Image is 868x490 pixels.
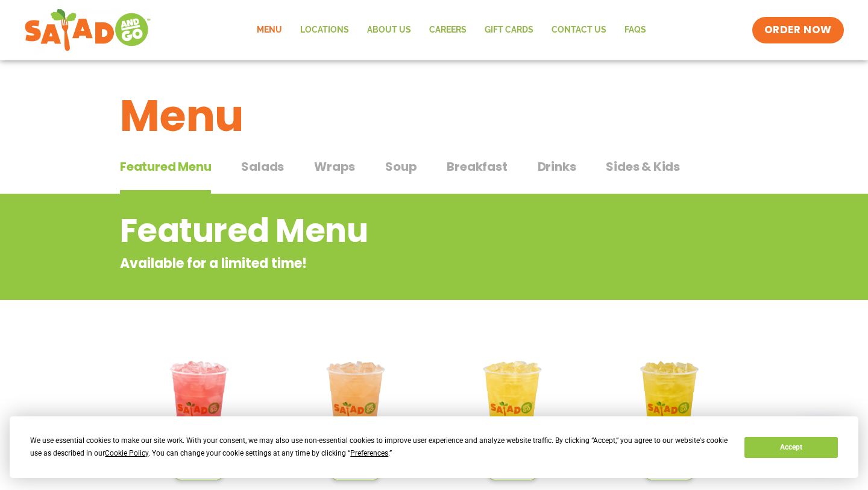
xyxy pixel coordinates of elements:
img: Product photo for Sunkissed Yuzu Lemonade [443,341,582,480]
img: Product photo for Blackberry Bramble Lemonade [129,341,268,480]
a: About Us [358,16,420,44]
span: Wraps [314,157,355,176]
span: Drinks [538,157,576,176]
div: We use essential cookies to make our site work. With your consent, we may also use non-essential ... [30,434,730,460]
h1: Menu [120,83,748,148]
a: FAQs [615,16,655,44]
img: Product photo for Mango Grove Lemonade [600,341,740,480]
p: Available for a limited time! [120,253,651,273]
a: Careers [420,16,476,44]
button: Accept [744,437,837,458]
span: Featured Menu [120,157,211,176]
span: Soup [385,157,417,176]
a: GIFT CARDS [476,16,542,44]
div: Cookie Consent Prompt [10,416,858,478]
span: Sides & Kids [606,157,680,176]
span: ORDER NOW [764,23,832,37]
img: new-SAG-logo-768×292 [24,6,151,54]
nav: Menu [248,16,655,44]
span: Salads [241,157,284,176]
a: ORDER NOW [752,17,844,43]
a: Contact Us [542,16,615,44]
span: Breakfast [447,157,507,176]
div: Tabbed content [120,153,748,194]
img: Product photo for Summer Stone Fruit Lemonade [286,341,426,480]
span: Cookie Policy [105,449,148,457]
a: Locations [291,16,358,44]
h2: Featured Menu [120,206,651,255]
a: Menu [248,16,291,44]
span: Preferences [350,449,388,457]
